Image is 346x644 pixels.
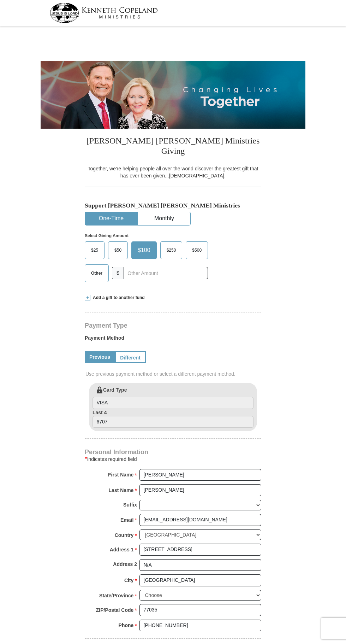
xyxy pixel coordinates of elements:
span: $250 [163,245,180,256]
h4: Personal Information [85,449,261,455]
button: Monthly [138,212,190,225]
strong: Email [120,515,133,525]
h5: Support [PERSON_NAME] [PERSON_NAME] Ministries [85,202,261,209]
span: $ [112,267,124,279]
input: Card Type [93,397,253,409]
strong: Suffix [123,500,137,510]
strong: City [124,575,133,585]
label: Card Type [93,386,253,409]
strong: ZIP/Postal Code [96,605,134,615]
span: $50 [111,245,125,256]
strong: First Name [108,470,133,480]
strong: Select Giving Amount [85,233,129,238]
h3: [PERSON_NAME] [PERSON_NAME] Ministries Giving [85,129,261,165]
input: Other Amount [124,267,208,279]
span: Add a gift to another fund [90,295,145,301]
strong: State/Province [99,591,133,601]
a: Previous [85,351,115,363]
span: Use previous payment method or select a different payment method. [85,370,262,377]
strong: Address 2 [113,559,137,569]
label: Payment Method [85,334,261,345]
div: Indicates required field [85,455,261,463]
label: Last 4 [93,409,253,428]
input: Last 4 [93,416,253,428]
span: $500 [189,245,205,256]
strong: Country [115,530,134,540]
span: $25 [88,245,102,256]
span: Other [88,268,106,279]
span: $100 [134,245,154,256]
div: Together, we're helping people all over the world discover the greatest gift that has ever been g... [85,165,261,179]
h4: Payment Type [85,323,261,328]
a: Different [115,351,146,363]
strong: Address 1 [110,545,134,555]
img: kcm-header-logo.svg [50,3,158,23]
button: One-Time [85,212,137,225]
strong: Phone [119,620,134,630]
strong: Last Name [109,485,134,495]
